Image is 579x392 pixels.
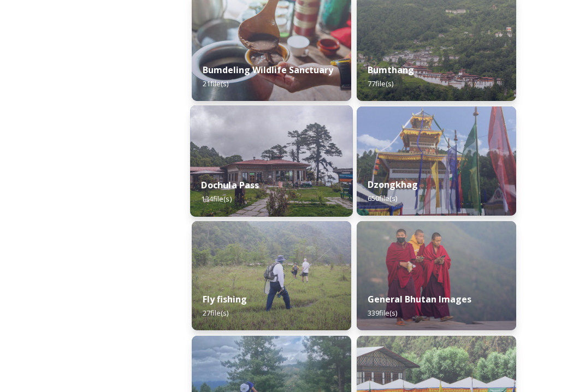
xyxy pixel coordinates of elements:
strong: Bumthang [368,64,414,76]
strong: Fly fishing [203,293,247,305]
img: by%2520Ugyen%2520Wangchuk14.JPG [192,221,351,330]
span: 134 file(s) [201,194,231,204]
img: 2022-10-01%252011.41.43.jpg [190,105,353,217]
strong: General Bhutan Images [368,293,471,305]
strong: Bumdeling Wildlife Sanctuary [203,64,333,76]
span: 21 file(s) [203,79,228,88]
span: 339 file(s) [368,308,397,318]
strong: Dzongkhag [368,179,418,191]
img: MarcusWestbergBhutanHiRes-23.jpg [357,221,516,330]
span: 27 file(s) [203,308,228,318]
strong: Dochula Pass [201,179,259,191]
span: 650 file(s) [368,193,397,203]
span: 77 file(s) [368,79,393,88]
img: Festival%2520Header.jpg [357,106,516,216]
